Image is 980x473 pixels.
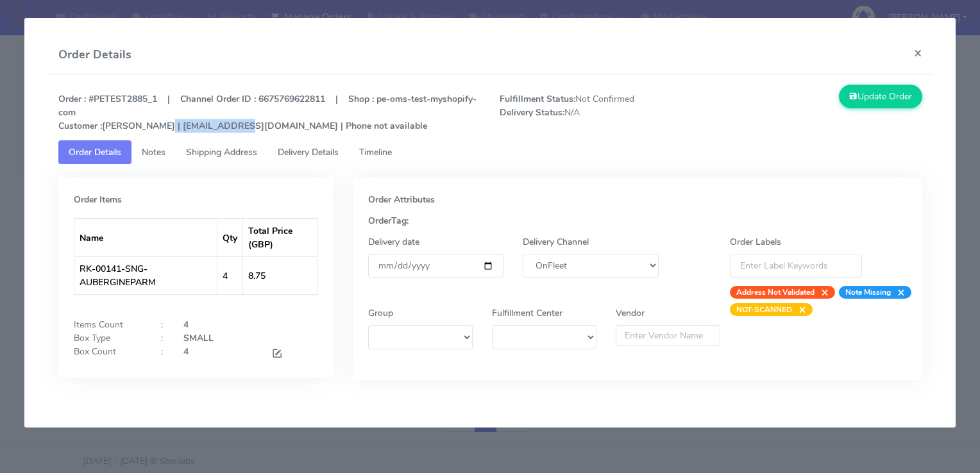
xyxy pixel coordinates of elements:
[730,235,781,249] label: Order Labels
[183,332,214,344] strong: SMALL
[736,287,815,297] strong: Address Not Validated
[523,235,589,249] label: Delivery Channel
[74,194,122,206] strong: Order Items
[616,325,720,345] input: Enter Vendor Name
[58,93,477,132] strong: Order : #PETEST2885_1 | Channel Order ID : 6675769622811 | Shop : pe-oms-test-myshopify-com [PERS...
[815,286,829,299] span: ×
[58,46,131,63] h4: Order Details
[500,93,575,105] strong: Fulfillment Status:
[730,254,862,278] input: Enter Label Keywords
[151,318,173,331] div: :
[183,319,189,331] strong: 4
[186,146,257,158] span: Shipping Address
[368,306,393,320] label: Group
[839,85,922,108] button: Update Order
[64,318,152,331] div: Items Count
[368,215,409,227] strong: OrderTag:
[151,345,173,362] div: :
[368,235,419,249] label: Delivery date
[278,146,339,158] span: Delivery Details
[58,140,922,164] ul: Tabs
[217,256,243,294] td: 4
[845,287,891,297] strong: Note Missing
[69,146,121,158] span: Order Details
[74,256,218,294] td: RK-00141-SNG-AUBERGINEPARM
[58,120,102,132] strong: Customer :
[64,331,152,345] div: Box Type
[616,306,645,320] label: Vendor
[142,146,165,158] span: Notes
[792,303,806,316] span: ×
[359,146,392,158] span: Timeline
[183,345,189,358] strong: 4
[243,256,317,294] td: 8.75
[500,106,564,119] strong: Delivery Status:
[904,36,933,70] button: Close
[490,92,711,133] span: Not Confirmed N/A
[217,219,243,256] th: Qty
[368,194,435,206] strong: Order Attributes
[74,219,218,256] th: Name
[736,304,792,315] strong: NOT-SCANNED
[64,345,152,362] div: Box Count
[243,219,317,256] th: Total Price (GBP)
[492,306,562,320] label: Fulfillment Center
[151,331,173,345] div: :
[891,286,905,299] span: ×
